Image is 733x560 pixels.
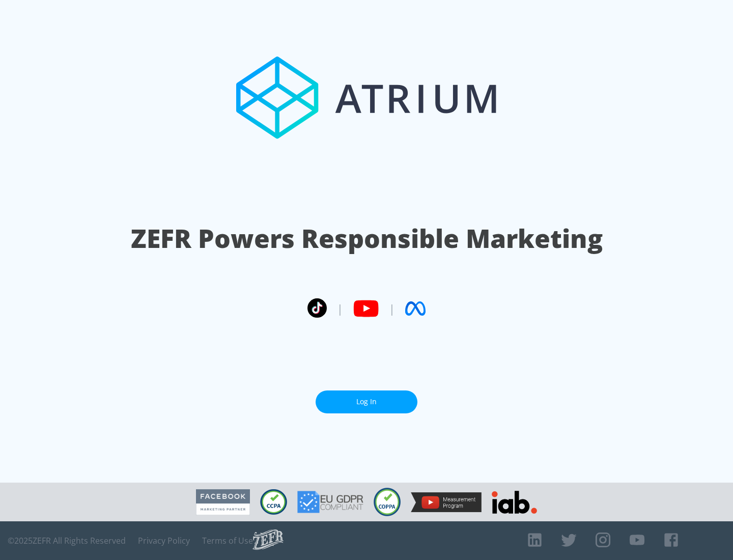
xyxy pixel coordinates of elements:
img: GDPR Compliant [297,491,363,513]
span: © 2025 ZEFR All Rights Reserved [8,536,126,546]
a: Log In [316,390,417,413]
a: Privacy Policy [138,536,190,546]
img: IAB [492,491,537,514]
img: COPPA Compliant [374,488,401,516]
a: Terms of Use [202,536,253,546]
span: | [337,301,343,316]
img: CCPA Compliant [260,489,287,515]
img: YouTube Measurement Program [411,492,482,512]
img: Facebook Marketing Partner [196,489,250,515]
span: | [389,301,395,316]
h1: ZEFR Powers Responsible Marketing [131,221,603,256]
